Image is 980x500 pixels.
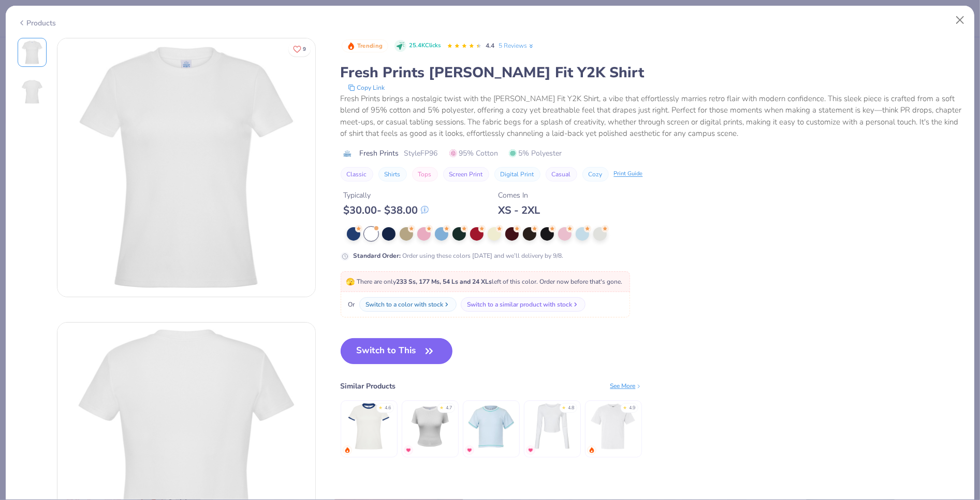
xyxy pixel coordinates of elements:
div: Print Guide [614,170,643,178]
div: ★ [562,405,566,409]
img: trending.gif [589,447,595,453]
div: 4.7 [446,405,452,412]
div: $ 30.00 - $ 38.00 [344,204,429,217]
img: MostFav.gif [405,447,412,453]
button: Screen Print [443,167,489,182]
img: trending.gif [344,447,350,453]
img: Fresh Prints Sunset Ribbed T-shirt [405,402,455,451]
div: 4.9 [630,405,636,412]
a: 5 Reviews [499,41,535,50]
span: 95% Cotton [449,148,499,159]
div: Products [18,18,56,29]
button: Close [950,10,970,30]
span: 25.4K Clicks [409,41,441,50]
button: Switch to This [341,338,453,364]
div: Switch to a color with stock [366,300,444,309]
span: There are only left of this color. Order now before that's gone. [346,277,623,286]
div: ★ [379,405,383,409]
img: Trending sort [347,42,355,50]
img: Comfort Colors Adult Heavyweight T-Shirt [589,402,638,451]
img: Fresh Prints Simone Slim Fit Ringer Shirt [344,402,393,451]
div: Comes In [499,190,540,201]
img: MostFav.gif [466,447,473,453]
div: Similar Products [341,381,396,392]
img: Back [20,79,45,104]
div: Order using these colors [DATE] and we’ll delivery by 9/8. [354,251,564,260]
button: Shirts [378,167,407,182]
span: Or [346,300,355,309]
button: Badge Button [342,39,388,53]
img: Fresh Prints Cover Stitched Mini Tee [466,402,516,451]
button: Like [288,41,311,57]
button: Digital Print [494,167,540,182]
button: copy to clipboard [345,82,388,93]
div: 4.4 Stars [447,38,482,54]
strong: Standard Order : [354,252,401,260]
span: Trending [357,43,383,49]
button: Casual [546,167,577,182]
button: Cozy [582,167,609,182]
img: Bella Canvas Ladies' Micro Ribbed Long Sleeve Baby Tee [528,402,577,451]
span: 9 [303,47,306,52]
div: 4.6 [385,405,391,412]
div: Fresh Prints brings a nostalgic twist with the [PERSON_NAME] Fit Y2K Shirt, a vibe that effortles... [341,93,963,140]
div: Switch to a similar product with stock [467,300,573,309]
strong: 233 Ss, 177 Ms, 54 Ls and 24 XLs [397,277,492,286]
button: Tops [412,167,438,182]
button: Switch to a color with stock [359,297,457,312]
button: Classic [341,167,373,182]
img: brand logo [341,149,355,158]
span: 4.4 [486,41,495,50]
div: ★ [440,405,444,409]
div: Typically [344,190,429,201]
img: MostFav.gif [528,447,534,453]
span: Fresh Prints [360,148,399,159]
button: Switch to a similar product with stock [461,297,586,312]
div: XS - 2XL [499,204,540,217]
div: 4.8 [568,405,575,412]
div: Fresh Prints [PERSON_NAME] Fit Y2K Shirt [341,63,963,82]
img: Front [57,38,315,297]
span: Style FP96 [404,148,438,159]
span: 5% Polyester [509,148,562,159]
span: 🫣 [346,277,355,287]
div: See More [610,381,642,391]
div: ★ [623,405,627,409]
img: Front [20,40,45,65]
